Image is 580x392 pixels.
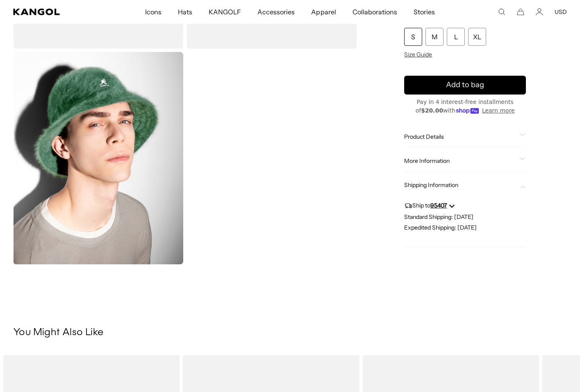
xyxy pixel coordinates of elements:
div: Ship to 95407 [404,195,526,241]
span: Product Details [404,133,516,140]
div: Standard Shipping: [DATE] [404,213,526,221]
span: Add to bag [446,79,484,90]
a: Kangol [13,9,96,15]
div: L [447,28,465,46]
button: 95407 [430,203,455,208]
h3: You Might Also Like [13,327,567,339]
div: S [404,28,422,46]
div: M [425,28,444,46]
span: Size Guide [404,51,432,58]
div: Expedited Shipping: [DATE] [404,224,526,231]
span: Shipping Information [404,181,516,189]
span: More Information [404,157,516,164]
a: Account [536,8,543,16]
button: Cart [517,8,524,16]
button: Add to bag [404,76,526,95]
img: deep-emerald [13,52,183,264]
summary: Search here [498,8,505,16]
button: USD [555,8,567,16]
div: XL [468,28,486,46]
